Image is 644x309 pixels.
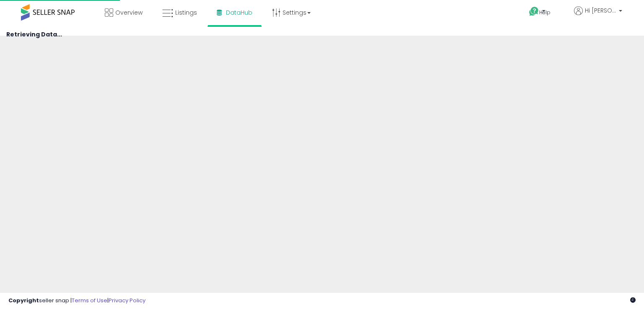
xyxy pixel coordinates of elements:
[539,9,551,16] span: Help
[574,6,622,25] a: Hi [PERSON_NAME]
[6,31,638,38] h4: Retrieving Data...
[585,6,616,15] span: Hi [PERSON_NAME]
[175,8,197,17] span: Listings
[529,6,539,17] i: Get Help
[115,8,143,17] span: Overview
[226,8,252,17] span: DataHub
